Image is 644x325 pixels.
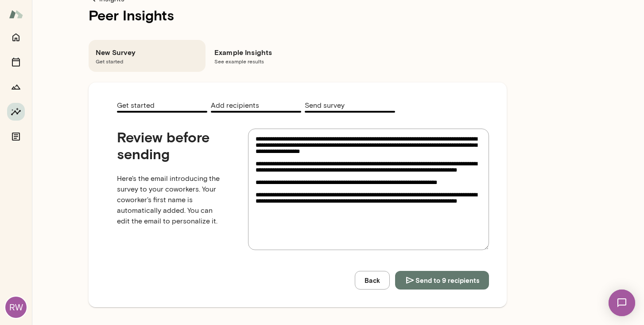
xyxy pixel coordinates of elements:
p: Here's the email introducing the survey to your coworkers. Your coworker's first name is automati... [117,163,223,237]
div: New SurveyGet started [89,40,206,72]
h4: Review before sending [117,129,223,163]
span: Send to 9 recipients [415,274,479,286]
button: Insights [7,103,25,121]
span: Get started [96,58,198,65]
button: Growth Plan [7,78,25,96]
span: Get started [117,101,155,111]
div: RW [5,297,27,318]
span: See example results [214,58,317,65]
button: Sessions [7,53,25,71]
h6: Example Insights [214,47,317,58]
div: Example InsightsSee example results [207,40,324,72]
img: Mento [9,6,23,23]
button: Send to 9 recipients [395,271,489,290]
span: Send survey [305,101,345,111]
button: Documents [7,128,25,145]
button: Home [7,28,25,46]
button: Back [355,271,390,290]
span: Add recipients [211,101,259,111]
h6: New Survey [96,47,198,58]
h1: Peer Insights [89,4,507,26]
